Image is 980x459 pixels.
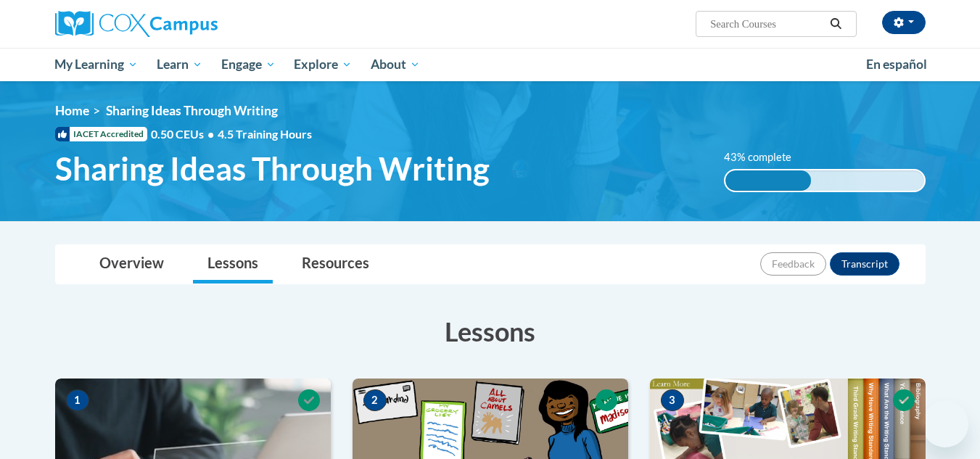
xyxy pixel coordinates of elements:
[284,48,361,81] a: Explore
[55,11,218,37] img: Cox Campus
[857,49,936,80] a: En español
[33,48,947,81] div: Main menu
[661,389,684,411] span: 3
[361,48,429,81] a: About
[66,389,89,411] span: 1
[207,127,214,141] span: •
[830,252,899,276] button: Transcript
[55,103,89,118] a: Home
[212,48,285,81] a: Engage
[157,56,202,73] span: Learn
[760,252,826,276] button: Feedback
[866,57,927,72] span: En español
[371,56,420,73] span: About
[287,245,384,284] a: Resources
[882,11,926,34] button: Account Settings
[55,127,147,141] span: IACET Accredited
[193,245,273,284] a: Lessons
[363,389,387,411] span: 2
[221,56,276,73] span: Engage
[294,56,352,73] span: Explore
[709,15,825,33] input: Search Courses
[725,170,811,191] div: 43% complete
[85,245,178,284] a: Overview
[825,15,847,33] button: Search
[54,56,138,73] span: My Learning
[55,149,490,188] span: Sharing Ideas Through Writing
[55,313,926,350] h3: Lessons
[147,48,212,81] a: Learn
[55,11,331,37] a: Cox Campus
[724,149,807,165] label: 43% complete
[46,48,148,81] a: My Learning
[218,127,312,141] span: 4.5 Training Hours
[151,126,218,142] span: 0.50 CEUs
[106,103,278,118] span: Sharing Ideas Through Writing
[922,401,968,447] iframe: Button to launch messaging window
